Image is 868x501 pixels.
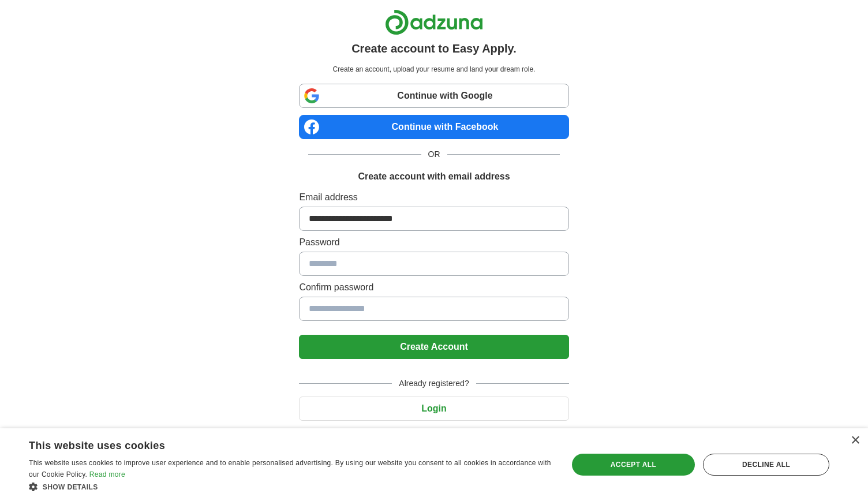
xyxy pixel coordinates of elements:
[299,403,568,413] a: Login
[421,148,447,160] span: OR
[299,335,568,359] button: Create Account
[299,115,568,139] a: Continue with Facebook
[703,454,829,476] div: Decline all
[29,481,552,492] div: Show details
[392,377,476,390] span: Already registered?
[299,397,568,421] button: Login
[358,170,510,184] h1: Create account with email address
[851,436,859,445] div: Close
[29,435,523,453] div: This website uses cookies
[301,64,566,74] p: Create an account, upload your resume and land your dream role.
[299,281,568,294] label: Confirm password
[43,483,98,491] span: Show details
[299,84,568,108] a: Continue with Google
[29,459,551,478] span: This website uses cookies to improve user experience and to enable personalised advertising. By u...
[89,470,125,478] a: Read more, opens a new window
[572,454,695,476] div: Accept all
[299,190,568,204] label: Email address
[299,235,568,249] label: Password
[351,40,517,57] h1: Create account to Easy Apply.
[385,9,483,35] img: Adzuna logo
